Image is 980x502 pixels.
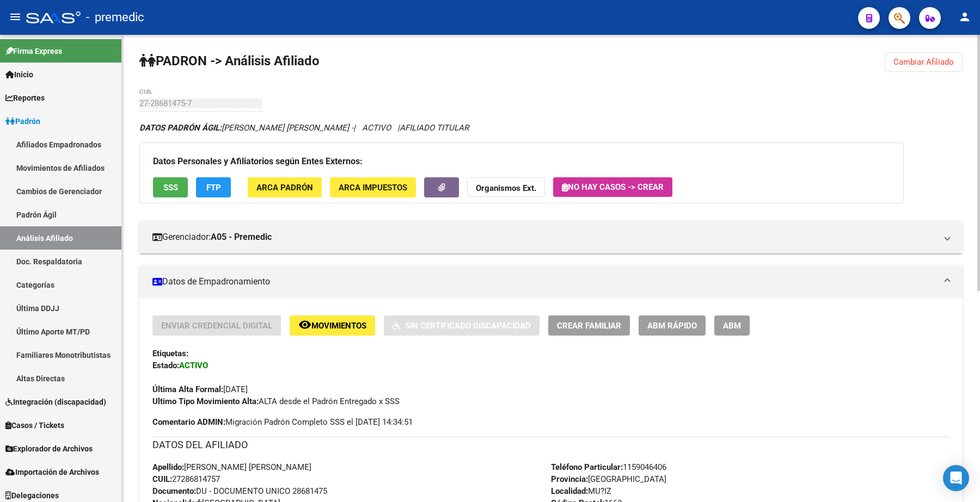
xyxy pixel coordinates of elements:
strong: Teléfono Particular: [551,462,623,472]
mat-panel-title: Datos de Empadronamiento [152,276,936,288]
strong: ACTIVO [179,361,208,370]
mat-panel-title: Gerenciador: [152,231,936,243]
strong: Provincia: [551,474,588,484]
span: FTP [206,183,221,193]
span: ABM [723,321,741,331]
button: Cambiar Afiliado [885,52,963,72]
span: Sin Certificado Discapacidad [405,321,531,331]
strong: Última Alta Formal: [152,385,223,394]
span: Movimientos [311,321,366,331]
strong: A05 - Premedic [211,231,272,243]
strong: Organismos Ext. [476,183,536,193]
span: No hay casos -> Crear [562,182,664,192]
button: ARCA Impuestos [330,177,416,197]
button: Enviar Credencial Digital [152,315,281,336]
span: [PERSON_NAME] [PERSON_NAME] [152,462,311,472]
span: DU - DOCUMENTO UNICO 28681475 [152,486,327,496]
span: Importación de Archivos [5,466,99,478]
span: [GEOGRAPHIC_DATA] [551,474,666,484]
button: ABM [714,315,750,336]
mat-expansion-panel-header: Gerenciador:A05 - Premedic [139,221,963,253]
span: ARCA Impuestos [339,183,407,193]
span: Crear Familiar [557,321,621,331]
span: Reportes [5,92,45,104]
button: ARCA Padrón [248,177,322,197]
span: MU?IZ [551,486,611,496]
button: FTP [196,177,231,197]
button: Crear Familiar [548,315,630,336]
span: ARCA Padrón [256,183,313,193]
strong: Documento: [152,486,196,496]
span: [DATE] [152,385,248,394]
h3: Datos Personales y Afiliatorios según Entes Externos: [153,154,890,169]
button: Movimientos [290,315,375,336]
button: ABM Rápido [639,315,706,336]
mat-icon: menu [9,10,22,23]
span: Padrón [5,115,40,127]
span: AFILIADO TITULAR [400,123,469,133]
span: Migración Padrón Completo SSS el [DATE] 14:34:51 [152,416,413,428]
span: 1159046406 [551,462,666,472]
span: [PERSON_NAME] [PERSON_NAME] - [139,123,353,133]
span: Enviar Credencial Digital [161,321,272,331]
span: ABM Rápido [647,321,697,331]
button: Organismos Ext. [467,177,545,197]
strong: Ultimo Tipo Movimiento Alta: [152,396,259,406]
span: SSS [163,183,178,193]
mat-icon: person [958,10,971,23]
h3: DATOS DEL AFILIADO [152,437,950,453]
button: No hay casos -> Crear [553,177,672,197]
span: Delegaciones [5,489,59,501]
span: Firma Express [5,45,62,57]
span: Casos / Tickets [5,419,64,431]
strong: DATOS PADRÓN ÁGIL: [139,123,222,133]
strong: Localidad: [551,486,588,496]
strong: Etiquetas: [152,349,188,358]
span: ALTA desde el Padrón Entregado x SSS [152,396,400,406]
span: 27286814757 [152,474,220,484]
span: Cambiar Afiliado [893,57,954,67]
span: Explorador de Archivos [5,443,93,455]
strong: Apellido: [152,462,184,472]
span: - premedic [86,5,144,29]
mat-icon: remove_red_eye [298,318,311,331]
span: Inicio [5,69,33,80]
div: Open Intercom Messenger [943,465,969,491]
button: SSS [153,177,188,197]
strong: PADRON -> Análisis Afiliado [139,53,320,69]
mat-expansion-panel-header: Datos de Empadronamiento [139,265,963,298]
strong: Comentario ADMIN: [152,417,225,427]
i: | ACTIVO | [139,123,469,133]
button: Sin Certificado Discapacidad [384,315,540,336]
strong: Estado: [152,361,179,370]
span: Integración (discapacidad) [5,396,106,408]
strong: CUIL: [152,474,172,484]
